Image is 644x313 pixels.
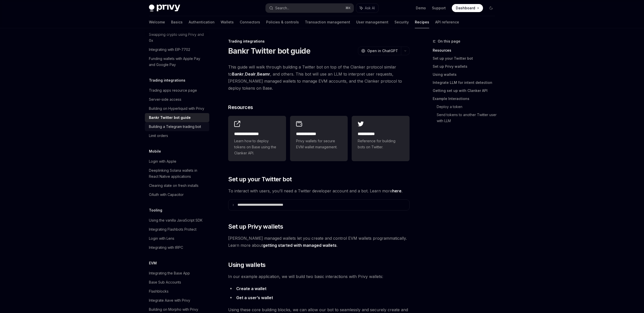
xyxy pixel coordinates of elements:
div: Limit orders [149,133,168,139]
span: In our example application, we will build two basic interactions with Privy wallets: [228,273,410,280]
a: Welcome [149,16,165,28]
a: User management [356,16,388,28]
div: Integrating the Base App [149,270,190,276]
a: Send tokens to another Twitter user with LLM [437,111,499,125]
a: Integrate Aave with Privy [145,296,209,305]
div: Base Sub Accounts [149,279,181,285]
a: Limit orders [145,131,209,140]
span: Resources [228,104,253,111]
div: Building on Morpho with Privy [149,306,198,312]
div: Login with Lens [149,235,174,241]
span: Privy wallets for secure EVM wallet management. [296,138,342,150]
a: **** **** **** *Learn how to deploy tokens on Base using the Clanker API. [228,116,286,161]
a: API reference [435,16,459,28]
div: Building a Telegram trading bot [149,124,201,130]
div: Integrate Aave with Privy [149,297,190,303]
a: Using wallets [433,71,499,79]
a: Flashblocks [145,287,209,296]
div: Flashblocks [149,288,169,294]
span: Reference for building bots on Twitter. [358,138,404,150]
span: ⌘ K [345,6,351,10]
div: Clearing state on fresh installs [149,183,198,189]
a: Clearing state on fresh installs [145,181,209,190]
button: Open in ChatGPT [358,47,401,55]
span: Dashboard [456,6,475,11]
a: Set up Privy wallets [433,62,499,71]
div: Deeplinking Solana wallets in React Native applications [149,167,206,180]
a: Bankr Twitter bot guide [145,113,209,122]
a: Transaction management [305,16,350,28]
div: Trading apps resource page [149,87,197,93]
h5: EVM [149,260,157,266]
a: Set up your Twitter bot [433,54,499,62]
a: Server-side access [145,95,209,104]
a: Example Interactions [433,95,499,103]
a: Integrating with EIP-7702 [145,45,209,54]
a: Funding wallets with Apple Pay and Google Pay [145,54,209,69]
div: Login with Apple [149,158,176,164]
a: Policies & controls [266,16,299,28]
a: Security [394,16,409,28]
div: Integrating with EIP-7702 [149,47,190,53]
a: Beamr [257,72,270,77]
a: Integrating Flashbots Protect [145,225,209,234]
span: [PERSON_NAME] managed wallets let you create and control EVM wallets programmatically. Learn more... [228,235,410,249]
div: Bankr Twitter bot guide [149,115,191,121]
span: Set up Privy wallets [228,223,283,231]
button: Toggle dark mode [487,4,495,12]
div: Funding wallets with Apple Pay and Google Pay [149,56,206,68]
a: Connectors [240,16,260,28]
h5: Mobile [149,148,161,154]
div: Building on Hyperliquid with Privy [149,106,204,112]
a: **** **** ***Privy wallets for secure EVM wallet management. [290,116,348,161]
span: Learn how to deploy tokens on Base using the Clanker API. [234,138,280,156]
div: Integrating Flashbots Protect [149,226,196,232]
a: Login with Lens [145,234,209,243]
a: Basics [171,16,183,28]
a: Authentication [189,16,215,28]
span: Set up your Twitter bot [228,175,292,183]
a: Integrating with tRPC [145,243,209,252]
a: Bankr [232,72,244,77]
h5: Tooling [149,207,162,213]
div: Integrating with tRPC [149,245,183,251]
span: To interact with users, you’ll need a Twitter developer account and a bot. Learn more . [228,187,410,194]
a: **** **** *Reference for building bots on Twitter. [352,116,410,161]
a: Swapping crypto using Privy and 0x [145,30,209,45]
h1: Bankr Twitter bot guide [228,46,310,55]
span: Using wallets [228,261,265,269]
span: This guide will walk through building a Twitter bot on top of the Clanker protocol similar to , ,... [228,63,410,92]
h5: Trading integrations [149,77,185,83]
button: Search...⌘K [266,4,354,13]
img: dark logo [149,5,180,12]
a: Getting set up with Clanker API [433,87,499,95]
a: Deeplinking Solana wallets in React Native applications [145,166,209,181]
a: Dashboard [452,4,483,12]
span: Open in ChatGPT [367,48,398,53]
a: Dealr [245,72,256,77]
div: Using the vanilla JavaScript SDK [149,217,203,223]
div: Trading integrations [228,39,410,44]
a: Building a Telegram trading bot [145,122,209,131]
span: Ask AI [365,6,375,11]
a: getting started with managed wallets [263,243,337,248]
a: Wallets [221,16,234,28]
a: Support [432,6,446,11]
a: OAuth with Capacitor [145,190,209,199]
a: Trading apps resource page [145,86,209,95]
div: Server-side access [149,96,181,102]
a: Integrate LLM for intent detection [433,79,499,87]
a: Deploy a token [437,103,499,111]
a: Base Sub Accounts [145,278,209,287]
button: Ask AI [356,4,378,13]
a: Integrating the Base App [145,269,209,278]
span: On this page [438,38,460,44]
div: OAuth with Capacitor [149,192,184,198]
a: Using the vanilla JavaScript SDK [145,216,209,225]
div: Search... [275,5,289,11]
a: Building on Hyperliquid with Privy [145,104,209,113]
a: here [392,188,401,194]
a: Resources [433,46,499,54]
strong: Create a wallet [236,286,266,291]
a: Recipes [415,16,429,28]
